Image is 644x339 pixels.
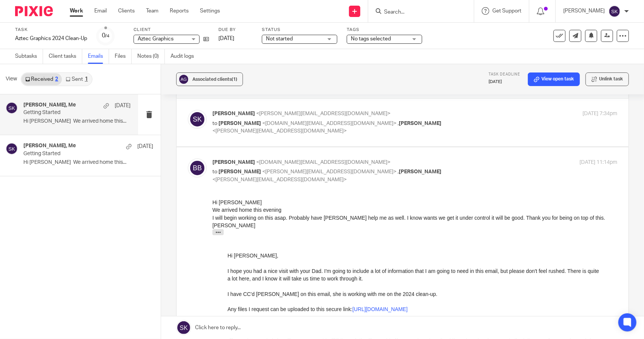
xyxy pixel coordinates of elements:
p: [DATE] 11:14pm [579,159,617,166]
span: to [212,169,217,174]
p: -Connect your retail shop Square account to QB through the Connect to Square integration. Find th... [15,138,390,153]
p: I hope you had a nice visit with your Dad. I'm going to include a lot of information that I am go... [15,69,390,84]
p: -Please provide the statement that includes [DATE] and the statement that includes [DATE] for the... [15,161,390,176]
a: Notes (0) [137,49,165,64]
p: We'll go ahead and start with that long list! [15,237,390,245]
span: [PERSON_NAME] [212,111,255,116]
p: Getting Started [23,151,127,157]
span: , [398,169,399,174]
a: [EMAIL_ADDRESS][DOMAIN_NAME] [103,192,192,198]
span: (1) [232,77,237,82]
button: Unlink task [586,72,629,86]
p: -Because you write so many checks it would be helpful to both you and us if we had read only acce... [15,176,390,207]
a: Subtasks [15,49,43,64]
span: [PERSON_NAME] [399,169,441,174]
span: to [212,121,217,126]
span: <[PERSON_NAME][EMAIL_ADDRESS][DOMAIN_NAME]> [212,177,347,182]
p: Hi [PERSON_NAME] We arrived home this... [23,118,131,125]
p: Any files I request can be uploaded to this secure link: [15,107,390,114]
span: <[PERSON_NAME][EMAIL_ADDRESS][DOMAIN_NAME]> [212,128,347,134]
div: Aztec Graphics 2024 Clean-Up [15,35,87,42]
label: Tags [347,27,422,33]
div: 1 [85,77,88,82]
span: Not started [266,36,293,42]
a: Received2 [22,73,62,85]
img: svg%3E [6,143,18,155]
h4: [PERSON_NAME], Me [23,143,76,149]
span: [PERSON_NAME] [399,121,441,126]
p: -Please upload any 1099s you received for 2024 (ex. Shopify, eBay, Square, etc.) [15,222,390,230]
a: View open task [528,72,580,86]
p: [DATE] [115,102,131,109]
p: Getting Started [23,109,109,116]
img: svg%3E [188,159,207,177]
a: Clients [118,7,135,15]
p: Hi [PERSON_NAME], [15,53,390,61]
p: -I'm going to request access to your Shopify store as a collaborator with limited permissions. To... [15,207,390,222]
img: svg%3E [609,5,621,17]
a: Client tasks [49,49,82,64]
p: [DATE] [489,79,520,85]
span: [PERSON_NAME] [218,121,261,126]
button: Associated clients(1) [176,72,243,86]
span: View [6,75,17,83]
p: One thing I will be setting up on my end is an integration with A2X for Shopify and eBay. Sometim... [15,253,390,268]
a: Email [94,7,107,15]
label: Status [262,27,337,33]
span: [DATE] [218,36,234,41]
p: I have CC'd [PERSON_NAME] on this email, she is working with me on the 2024 clean-up. [15,92,390,99]
span: No tags selected [351,36,391,42]
label: Due by [218,27,252,33]
img: svg%3E [6,102,18,114]
span: <[PERSON_NAME][EMAIL_ADDRESS][DOMAIN_NAME]> [262,169,397,174]
a: Emails [88,49,109,64]
a: Sent1 [62,73,91,85]
a: [URL][DOMAIN_NAME] [140,108,195,114]
label: Client [134,27,209,33]
a: Audit logs [171,49,200,64]
h4: [PERSON_NAME], Me [23,102,76,108]
img: Pixie [15,6,53,16]
p: -You are looking to see if your business Venmo account can be connected to QB like a normal bank ... [15,130,390,137]
p: -Please provide the Balance Sheet portion of your 2023 S-Corp tax return [15,153,390,160]
input: Search [383,9,451,16]
span: [PERSON_NAME] [212,160,255,165]
span: Get Support [492,8,521,14]
a: Work [70,7,83,15]
p: Items needed: [15,122,390,130]
label: Task [15,27,87,33]
span: [PERSON_NAME] [218,169,261,174]
p: [PERSON_NAME] [563,7,605,15]
span: <[PERSON_NAME][EMAIL_ADDRESS][DOMAIN_NAME]> [256,111,390,116]
span: , [398,121,399,126]
small: /4 [105,34,109,38]
a: Team [146,7,158,15]
a: Files [115,49,132,64]
p: [DATE] [137,143,153,150]
span: Aztec Graphics [138,36,174,42]
img: svg%3E [178,74,189,85]
a: [URL][DOMAIN_NAME] [22,192,77,198]
span: <[DOMAIN_NAME][EMAIL_ADDRESS][DOMAIN_NAME]> [262,121,397,126]
a: Reports [170,7,189,15]
a: Settings [200,7,220,15]
img: svg%3E [188,110,207,129]
p: Hi [PERSON_NAME] We arrived home this... [23,159,153,166]
span: Task deadline [489,72,520,76]
span: Associated clients [192,77,237,82]
p: Let me know if you have any questions! I wanted to provide you with a pretty full list that you c... [15,276,390,284]
div: 0 [102,31,109,40]
div: 2 [55,77,58,82]
p: [DATE] 7:34pm [583,110,617,118]
p: [PERSON_NAME] [15,291,390,299]
span: <[DOMAIN_NAME][EMAIL_ADDRESS][DOMAIN_NAME]> [256,160,390,165]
